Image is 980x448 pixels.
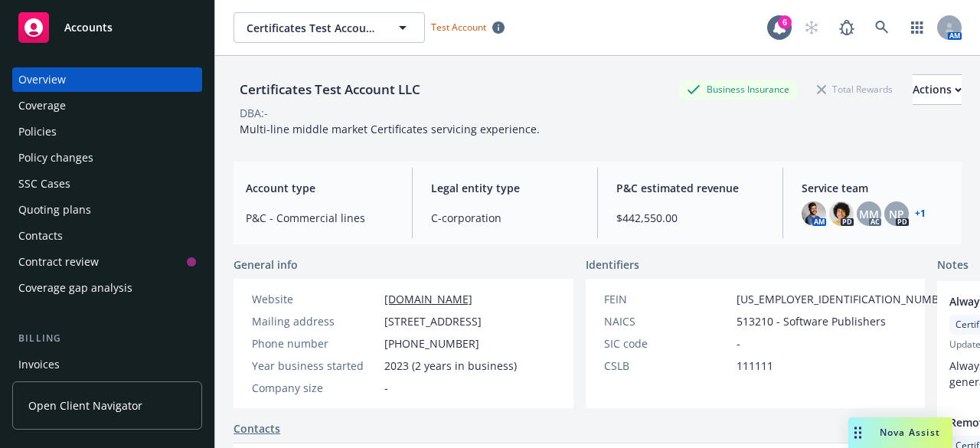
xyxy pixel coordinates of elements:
div: CSLB [604,358,730,374]
span: P&C - Commercial lines [246,210,394,226]
span: Service team [802,180,949,196]
div: Total Rewards [809,80,900,99]
div: Policy changes [18,146,93,170]
span: General info [234,257,298,273]
span: Accounts [64,21,113,34]
div: Invoices [18,352,60,377]
a: Switch app [902,12,933,43]
span: - [384,380,388,396]
div: Phone number [252,335,378,352]
div: Coverage [18,93,66,118]
div: Company size [252,380,378,396]
span: NP [889,206,904,222]
span: Test Account [425,19,511,35]
div: Billing [12,331,202,346]
a: Contacts [12,224,202,248]
div: NAICS [604,313,730,329]
span: - [737,335,740,352]
span: [PHONE_NUMBER] [384,335,479,352]
span: C-corporation [431,210,579,226]
button: Certificates Test Account LLC [234,12,425,43]
div: Overview [18,67,66,92]
span: Test Account [431,21,486,34]
span: Identifiers [586,257,639,273]
div: Year business started [252,358,378,374]
a: Accounts [12,6,202,49]
span: Open Client Navigator [28,397,142,414]
div: Drag to move [848,417,867,448]
span: P&C estimated revenue [616,180,764,196]
a: Overview [12,67,202,92]
span: 2023 (2 years in business) [384,358,517,374]
div: Actions [913,75,962,104]
a: +1 [915,209,926,218]
span: $442,550.00 [616,210,764,226]
div: FEIN [604,291,730,307]
span: [US_EMPLOYER_IDENTIFICATION_NUMBER] [737,291,955,307]
a: Coverage gap analysis [12,276,202,300]
img: photo [829,201,854,226]
a: Search [867,12,897,43]
a: Contacts [234,420,280,437]
div: Mailing address [252,313,378,329]
div: Coverage gap analysis [18,276,132,300]
div: SSC Cases [18,172,70,196]
div: Contacts [18,224,63,248]
div: SIC code [604,335,730,352]
div: Contract review [18,250,99,274]
div: DBA: - [240,105,268,121]
a: Policies [12,119,202,144]
a: Invoices [12,352,202,377]
span: 111111 [737,358,773,374]
div: Quoting plans [18,198,91,222]
span: Account type [246,180,394,196]
a: Policy changes [12,146,202,170]
span: Notes [937,257,969,275]
div: Policies [18,119,57,144]
span: MM [859,206,879,222]
a: Contract review [12,250,202,274]
a: Report a Bug [831,12,862,43]
a: SSC Cases [12,172,202,196]
div: Certificates Test Account LLC [234,80,426,100]
a: Start snowing [796,12,827,43]
span: Multi-line middle market Certificates servicing experience. [240,122,540,136]
img: photo [802,201,826,226]
span: Nova Assist [880,426,940,439]
span: Legal entity type [431,180,579,196]
a: Coverage [12,93,202,118]
div: Website [252,291,378,307]
span: Certificates Test Account LLC [247,20,379,36]
button: Actions [913,74,962,105]
div: Business Insurance [679,80,797,99]
span: [STREET_ADDRESS] [384,313,482,329]
a: Quoting plans [12,198,202,222]
button: Nova Assist [848,417,952,448]
span: 513210 - Software Publishers [737,313,886,329]
a: [DOMAIN_NAME] [384,292,472,306]
div: 6 [778,15,792,29]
